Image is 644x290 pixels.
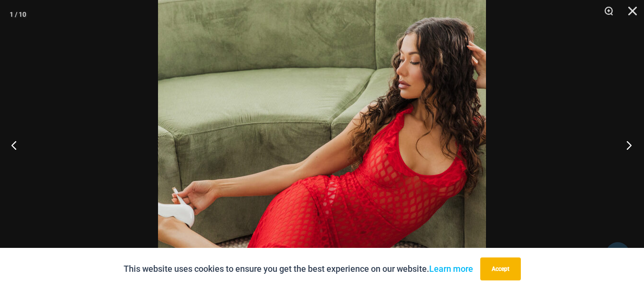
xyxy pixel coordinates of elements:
button: Accept [480,257,521,280]
button: Next [608,121,644,169]
a: Learn more [429,264,473,274]
div: 1 / 10 [10,7,26,22]
p: This website uses cookies to ensure you get the best experience on our website. [124,262,473,276]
